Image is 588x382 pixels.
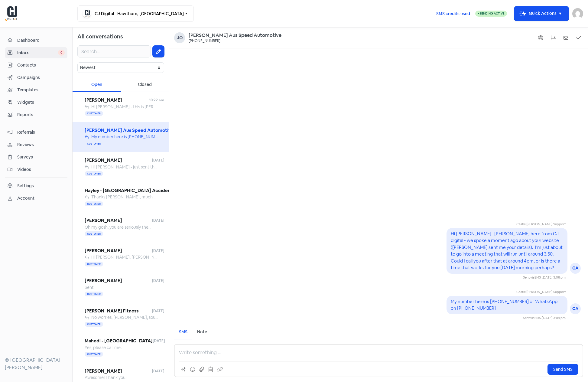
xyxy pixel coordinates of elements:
span: Reviews [17,142,65,148]
span: Templates [17,87,65,93]
a: Videos [5,164,67,175]
div: CA [570,263,581,274]
span: Customer [85,292,103,296]
span: [PERSON_NAME] Aus Speed Automotive [85,127,174,134]
span: Customer [85,231,103,236]
span: Videos [17,166,65,173]
a: Dashboard [5,35,67,46]
span: Customer [85,201,103,206]
span: Customer [85,171,103,176]
span: Mahedi - [GEOGRAPHIC_DATA] [85,338,153,344]
span: 0 [58,50,65,56]
a: Settings [5,180,67,191]
span: [PERSON_NAME] [85,247,152,254]
div: © [GEOGRAPHIC_DATA][PERSON_NAME] [5,357,67,371]
button: Mark as unread [561,33,570,42]
button: Send SMS [547,364,578,375]
span: [DATE] [152,248,164,253]
span: Contacts [17,62,65,68]
span: Reports [17,112,65,118]
span: [DATE] [152,308,164,314]
span: Dashboard [17,37,65,44]
span: Hayley - [GEOGRAPHIC_DATA] Accident Repair [85,187,187,194]
span: [DATE] [153,338,165,344]
button: Mark as closed [574,33,583,42]
span: 10:22 am [149,97,164,103]
div: CA [570,303,581,314]
span: [DATE] [152,368,164,374]
span: All conversations [77,33,123,40]
a: Reports [5,109,67,120]
a: Sending Active [475,10,507,17]
span: [PERSON_NAME] Fitness [85,308,152,315]
pre: My number here is [PHONE_NUMBER] or WhatsApp on [PHONE_NUMBER] [451,299,558,311]
a: Widgets [5,97,67,108]
a: Reviews [5,139,67,150]
div: [DATE] 3:09 pm [542,315,566,321]
span: Customer [85,111,103,116]
span: No worries, [PERSON_NAME], sounds good. Thanks mate. [91,315,202,320]
div: Jo [174,32,185,43]
button: Show system messages [536,33,545,42]
span: Customer [85,262,103,266]
span: Awesome! Thank you! [85,375,126,380]
span: Surveys [17,154,65,160]
a: SMS credits used [431,10,475,16]
span: [DATE] [152,158,164,163]
span: Thanks [PERSON_NAME], much appreciated [91,194,178,200]
span: Customer [85,352,103,357]
span: [PERSON_NAME] [85,157,152,164]
button: CJ Digital - Hawthorn, [GEOGRAPHIC_DATA] [77,5,194,22]
span: SMS [534,275,541,279]
span: [PERSON_NAME] [85,217,152,224]
a: Campaigns [5,72,67,83]
span: Referrals [17,129,65,135]
span: [DATE] [152,278,164,283]
a: Surveys [5,152,67,163]
div: Settings [17,183,34,189]
span: Hi [PERSON_NAME] - just sent through the DNS changes for [DOMAIN_NAME]. Note that there is probab... [91,164,517,170]
span: Customer [85,322,103,327]
a: [PERSON_NAME] Aus Speed Automotive [189,32,281,39]
span: Sending Active [479,11,505,15]
span: [PERSON_NAME] [85,277,152,284]
a: Templates [5,84,67,96]
a: Account [5,193,67,204]
span: Campaigns [17,74,65,81]
pre: Hi [PERSON_NAME]. [PERSON_NAME] here from CJ digital - we spoke a moment ago about your website (... [451,231,564,271]
a: Contacts [5,60,67,71]
span: SMS credits used [436,11,470,17]
span: Yes, please call me. [85,345,122,350]
span: Inbox [17,50,58,56]
button: Quick Actions [514,6,569,21]
input: Search... [77,45,151,57]
img: User [572,8,583,19]
a: Referrals [5,127,67,138]
div: Castle [PERSON_NAME] Support [464,222,566,228]
div: Note [197,329,207,335]
span: Sent via · [523,316,542,320]
span: Oh my gosh, you are seriously the best!!! Thank you so, so much for helping me with this. You don... [85,224,339,230]
span: My number here is [PHONE_NUMBER] or WhatsApp on [PHONE_NUMBER] [91,134,234,139]
span: Sent [85,285,94,290]
span: [PERSON_NAME] [85,97,149,104]
a: Inbox 0 [5,47,67,58]
span: Sent via · [523,275,542,279]
div: [DATE] 3:08 pm [542,275,566,280]
span: SMS [534,316,541,320]
div: [PHONE_NUMBER] [189,39,220,44]
span: Widgets [17,99,65,106]
div: Open [73,78,121,92]
span: Customer [85,141,103,146]
span: [DATE] [152,218,164,223]
span: [PERSON_NAME] [85,368,152,375]
div: Castle [PERSON_NAME] Support [464,289,566,296]
div: SMS [179,329,187,335]
button: Flag conversation [549,33,558,42]
div: Account [17,195,34,201]
span: Send SMS [553,366,573,373]
div: Closed [121,78,169,92]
